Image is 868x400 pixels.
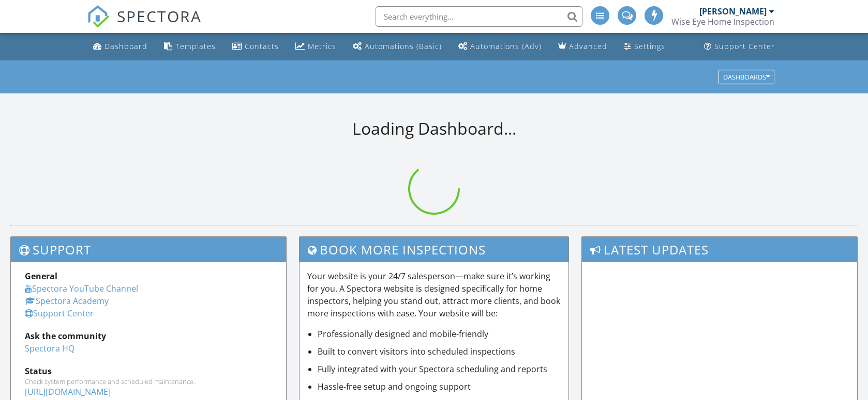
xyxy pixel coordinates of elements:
h3: Book More Inspections [300,237,568,262]
div: Ask the community [25,330,272,342]
li: Professionally designed and mobile-friendly [318,328,561,340]
img: The Best Home Inspection Software - Spectora [87,5,110,28]
a: Automations (Advanced) [454,37,546,56]
button: Dashboards [719,70,774,84]
div: Contacts [245,41,279,51]
div: Wise Eye Home Inspection [671,17,774,27]
p: Your website is your 24/7 salesperson—make sure it’s working for you. A Spectora website is desig... [307,270,561,319]
li: Built to convert visitors into scheduled inspections [318,345,561,358]
a: Spectora Academy [25,295,109,307]
div: Dashboard [104,41,147,51]
a: Support Center [25,308,94,319]
a: Spectora HQ [25,343,74,354]
div: Templates [175,41,216,51]
a: Contacts [228,37,283,56]
a: Advanced [554,37,611,56]
a: [URL][DOMAIN_NAME] [25,386,111,397]
div: [PERSON_NAME] [699,6,767,17]
div: Dashboards [723,73,770,81]
strong: General [25,270,57,282]
input: Search everything... [376,6,582,27]
div: Metrics [308,41,336,51]
a: Metrics [291,37,340,56]
li: Hassle-free setup and ongoing support [318,380,561,393]
a: SPECTORA [87,14,202,36]
li: Fully integrated with your Spectora scheduling and reports [318,363,561,375]
div: Status [25,365,272,377]
a: Dashboard [89,37,152,56]
a: Automations (Basic) [349,37,446,56]
div: Automations (Basic) [365,41,442,51]
div: Support Center [714,41,775,51]
h3: Latest Updates [582,237,857,262]
div: Automations (Adv) [470,41,542,51]
a: Settings [620,37,669,56]
a: Spectora YouTube Channel [25,283,138,294]
a: Templates [160,37,220,56]
a: Support Center [700,37,779,56]
div: Advanced [569,41,607,51]
div: Check system performance and scheduled maintenance. [25,377,272,386]
h3: Support [11,237,286,262]
span: SPECTORA [117,5,202,27]
div: Settings [634,41,665,51]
